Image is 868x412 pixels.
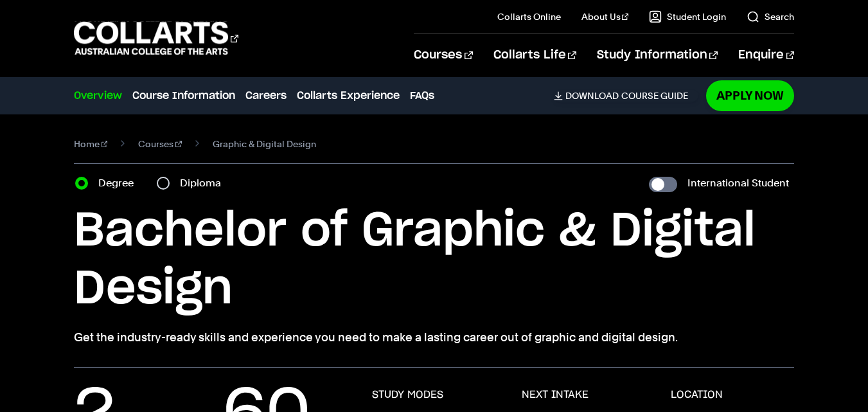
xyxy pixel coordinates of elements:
span: Download [565,90,619,102]
a: Search [747,10,794,23]
a: Course Information [132,88,235,103]
a: Overview [74,88,122,103]
a: Collarts Online [497,10,561,23]
a: Collarts Experience [297,88,400,103]
a: Collarts Life [493,34,576,76]
h3: LOCATION [671,388,723,401]
a: About Us [581,10,629,23]
label: Degree [98,174,141,192]
div: Go to homepage [74,20,238,57]
label: International Student [687,174,789,192]
a: Courses [414,34,472,76]
a: DownloadCourse Guide [554,90,698,102]
h3: NEXT INTAKE [522,388,589,401]
a: Apply Now [706,80,794,111]
h1: Bachelor of Graphic & Digital Design [74,202,794,318]
h3: STUDY MODES [372,388,443,401]
a: Careers [245,88,287,103]
a: Courses [138,135,182,153]
p: Get the industry-ready skills and experience you need to make a lasting career out of graphic and... [74,328,794,346]
a: Student Login [649,10,726,23]
a: FAQs [410,88,434,103]
a: Study Information [597,34,718,76]
a: Enquire [738,34,794,76]
label: Diploma [180,174,229,192]
span: Graphic & Digital Design [213,135,316,153]
a: Home [74,135,108,153]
